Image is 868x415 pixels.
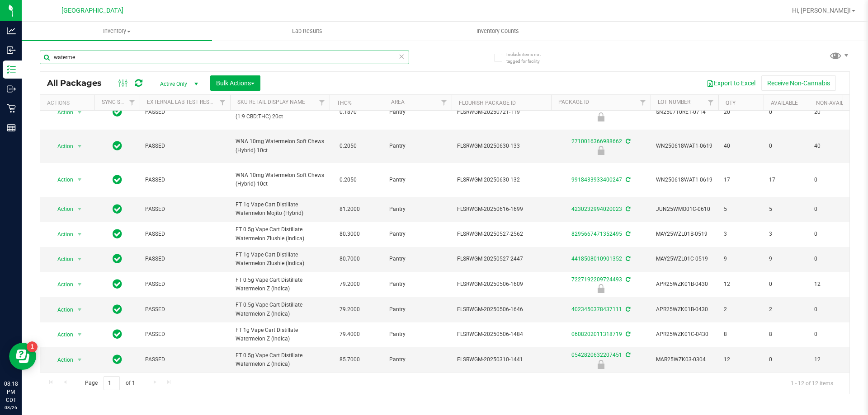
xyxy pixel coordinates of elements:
[7,46,16,55] inline-svg: Inbound
[389,142,446,150] span: Pantry
[74,106,85,119] span: select
[335,203,364,216] span: 81.2000
[389,176,446,184] span: Pantry
[571,231,622,237] a: 8295667471352495
[280,27,335,35] span: Lab Results
[571,331,622,337] a: 0608202011318719
[724,176,758,184] span: 17
[389,280,446,289] span: Pantry
[145,305,225,314] span: PASSED
[624,256,630,262] span: Sync from Compliance System
[40,51,409,64] input: Search Package ID, Item Name, SKU, Lot or Part Number...
[658,99,690,105] a: Lot Number
[769,330,803,339] span: 8
[335,106,361,119] span: 0.1870
[145,108,225,117] span: PASSED
[389,330,446,339] span: Pantry
[624,352,630,358] span: Sync from Compliance System
[389,230,446,238] span: Pantry
[22,22,212,41] a: Inventory
[506,51,552,65] span: Include items not tagged for facility
[571,138,622,145] a: 2710016366988662
[74,354,85,366] span: select
[236,225,324,242] span: FT 0.5g Vape Cart Distillate Watermelon Zlushie (Indica)
[113,303,122,316] span: In Sync
[147,99,218,105] a: External Lab Test Result
[49,173,74,186] span: Action
[624,276,630,283] span: Sync from Compliance System
[389,255,446,263] span: Pantry
[236,104,324,121] span: SW 5mg Watermelon Lozenge Relief (1:9 CBD:THC) 20ct
[236,326,324,343] span: FT 1g Vape Cart Distillate Watermelon Z (Indica)
[571,177,622,183] a: 9918433933400247
[769,142,803,150] span: 0
[457,330,546,339] span: FLSRWGM-20250506-1484
[457,230,546,238] span: FLSRWGM-20250527-2562
[769,305,803,314] span: 2
[724,142,758,150] span: 40
[814,305,849,314] span: 0
[113,203,122,215] span: In Sync
[335,252,364,266] span: 80.7000
[49,278,74,291] span: Action
[113,173,122,186] span: In Sync
[624,177,630,183] span: Sync from Compliance System
[816,100,856,106] a: Non-Available
[335,353,364,366] span: 85.7000
[656,108,713,117] span: SN250710RE1-0714
[145,205,225,214] span: PASSED
[724,255,758,263] span: 9
[27,341,38,352] iframe: Resource center unread badge
[335,328,364,341] span: 79.4000
[236,201,324,218] span: FT 1g Vape Cart Distillate Watermelon Mojito (Hybrid)
[656,176,713,184] span: WN250618WAT1-0619
[4,404,18,411] p: 08/26
[814,108,849,117] span: 20
[814,255,849,263] span: 0
[636,95,651,110] a: Filter
[389,108,446,117] span: Pantry
[402,22,593,41] a: Inventory Counts
[814,176,849,184] span: 0
[724,108,758,117] span: 20
[104,376,120,390] input: 1
[656,355,713,364] span: MAR25WZK03-0304
[7,104,16,113] inline-svg: Retail
[335,140,361,153] span: 0.2050
[459,100,516,106] a: Flourish Package ID
[335,278,364,291] span: 79.2000
[550,360,652,369] div: Newly Received
[457,255,546,263] span: FLSRWGM-20250527-2447
[724,230,758,238] span: 3
[571,206,622,212] a: 4230232994020023
[113,228,122,240] span: In Sync
[464,27,531,35] span: Inventory Counts
[335,228,364,241] span: 80.3000
[769,355,803,364] span: 0
[457,305,546,314] span: FLSRWGM-20250506-1646
[49,106,74,119] span: Action
[49,228,74,241] span: Action
[335,173,361,187] span: 0.2050
[215,95,230,110] a: Filter
[771,100,798,106] a: Available
[550,112,652,121] div: Newly Received
[457,176,546,184] span: FLSRWGM-20250630-132
[389,355,446,364] span: Pantry
[236,276,324,293] span: FT 0.5g Vape Cart Distillate Watermelon Z (Indica)
[315,95,330,110] a: Filter
[656,280,713,289] span: APR25WZK01B-0430
[656,255,713,263] span: MAY25WZL01C-0519
[457,205,546,214] span: FLSRWGM-20250616-1699
[656,230,713,238] span: MAY25WZL01B-0519
[337,100,352,106] a: THC%
[703,95,718,110] a: Filter
[212,22,402,41] a: Lab Results
[656,142,713,150] span: WN250618WAT1-0619
[724,355,758,364] span: 12
[236,251,324,268] span: FT 1g Vape Cart Distillate Watermelon Zlushie (Indica)
[656,330,713,339] span: APR25WZK01C-0430
[783,376,840,390] span: 1 - 12 of 12 items
[701,75,761,91] button: Export to Excel
[125,95,140,110] a: Filter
